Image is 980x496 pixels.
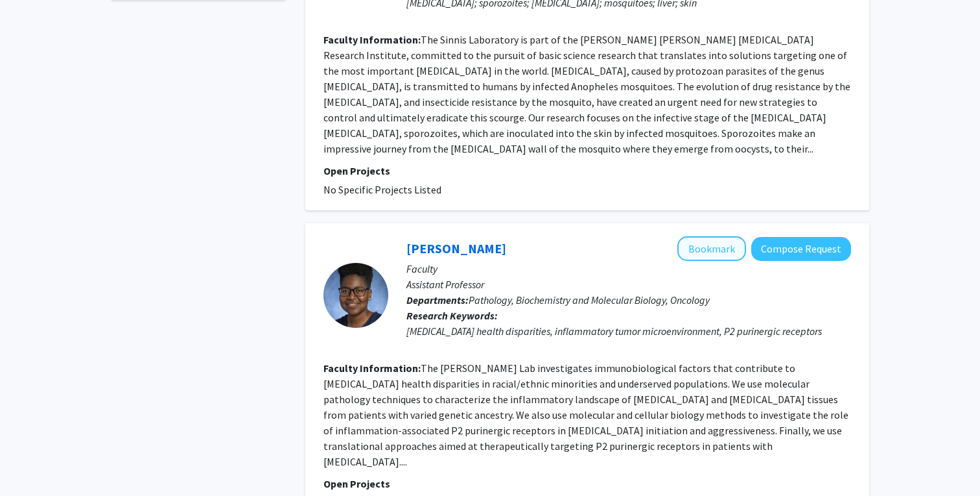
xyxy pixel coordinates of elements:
div: [MEDICAL_DATA] health disparities, inflammatory tumor microenvironment, P2 purinergic receptors [406,323,851,339]
p: Open Projects [323,163,851,179]
button: Compose Request to Janielle Maynard [751,237,851,261]
p: Assistant Professor [406,277,851,292]
fg-read-more: The [PERSON_NAME] Lab investigates immunobiological factors that contribute to [MEDICAL_DATA] hea... [323,362,848,468]
p: Open Projects [323,476,851,491]
a: [PERSON_NAME] [406,240,506,256]
b: Faculty Information: [323,33,421,46]
span: No Specific Projects Listed [323,183,441,196]
b: Research Keywords: [406,309,498,322]
p: Faculty [406,261,851,277]
b: Faculty Information: [323,362,421,375]
fg-read-more: The Sinnis Laboratory is part of the [PERSON_NAME] [PERSON_NAME] [MEDICAL_DATA] Research Institut... [323,33,850,155]
button: Add Janielle Maynard to Bookmarks [677,236,746,261]
iframe: Chat [10,438,55,486]
b: Departments: [406,293,469,306]
span: Pathology, Biochemistry and Molecular Biology, Oncology [469,293,710,306]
